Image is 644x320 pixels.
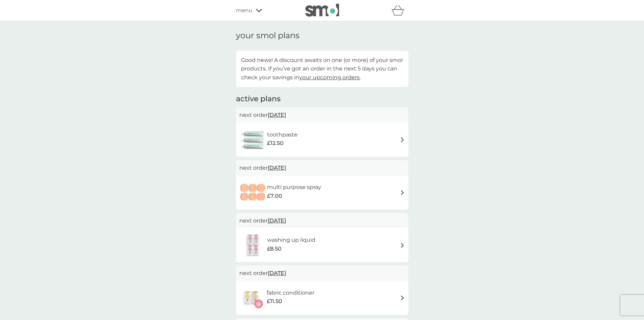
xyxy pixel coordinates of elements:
h6: washing up liquid [267,236,315,244]
p: next order [239,164,405,172]
div: basket [391,4,408,17]
img: arrow right [400,295,405,300]
p: next order [239,216,405,225]
span: £12.50 [267,139,284,148]
span: £11.50 [267,297,282,306]
p: next order [239,269,405,278]
img: toothpaste [239,128,267,152]
span: £7.00 [267,192,282,200]
span: [DATE] [268,108,286,122]
img: arrow right [400,243,405,248]
p: Good news! A discount awaits on one (or more) of your smol products. If you’ve got an order in th... [241,56,403,82]
span: [DATE] [268,266,286,280]
span: £8.50 [267,244,282,253]
h2: active plans [236,94,408,104]
img: arrow right [400,190,405,195]
img: smol [305,4,339,17]
h6: toothpaste [267,130,297,139]
h6: multi purpose spray [267,183,321,192]
span: [DATE] [268,214,286,227]
a: your upcoming orders [299,74,360,81]
p: next order [239,111,405,120]
h1: your smol plans [236,31,408,41]
img: fabric conditioner [239,286,263,310]
img: washing up liquid [239,233,267,257]
img: multi purpose spray [239,181,267,205]
img: arrow right [400,137,405,142]
span: menu [236,6,253,15]
h6: fabric conditioner [267,289,314,297]
span: [DATE] [268,161,286,174]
